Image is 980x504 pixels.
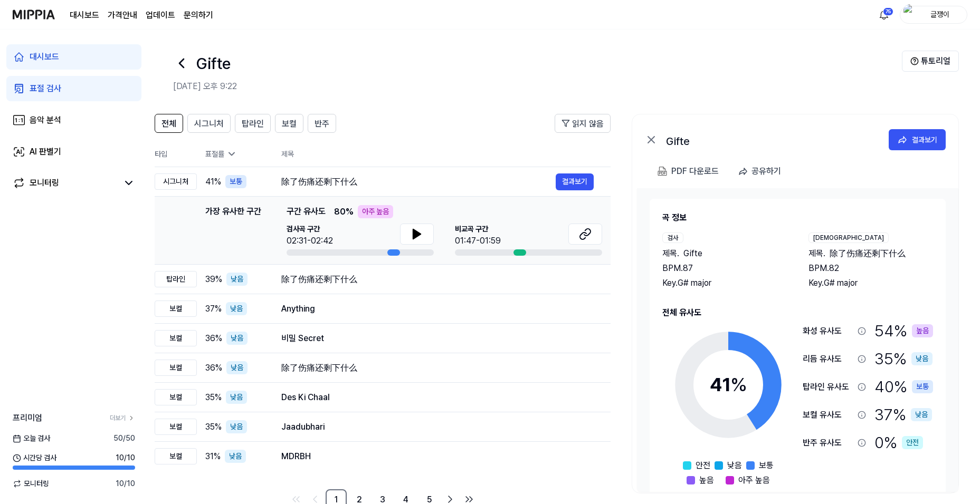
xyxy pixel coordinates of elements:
div: 낮음 [911,352,933,365]
div: BPM. 87 [662,262,787,275]
div: MDRBH [281,450,594,463]
div: 除了伤痛还剩下什么 [281,362,594,374]
a: 대시보드 [6,44,141,70]
div: Key. G# major [662,277,787,289]
div: 시그니처 [155,173,197,190]
div: 보컬 [155,301,197,317]
div: PDF 다운로드 [671,164,719,178]
button: 결과보기 [556,173,594,190]
button: profile글쟁이 [900,6,967,24]
div: 표절 검사 [30,82,61,95]
span: 검사곡 구간 [287,224,333,235]
div: 낮음 [226,391,247,404]
div: 보컬 [155,360,197,376]
div: 01:47-01:59 [455,235,501,247]
button: 탑라인 [235,114,271,133]
div: 낮음 [225,450,246,463]
span: 구간 유사도 [287,205,326,218]
span: 보컬 [282,118,297,130]
span: 프리미엄 [13,412,42,424]
button: 보컬 [275,114,303,133]
span: 낮음 [727,459,742,472]
div: Anything [281,303,594,315]
span: 제목 . [662,247,679,260]
div: 02:31-02:42 [287,235,333,247]
span: 탑라인 [242,118,264,130]
th: 타입 [155,141,197,167]
div: 보컬 [155,448,197,464]
span: 35 % [205,421,222,433]
div: Jaadubhari [281,421,594,433]
div: 낮음 [911,408,932,421]
a: 곡 정보검사제목.GifteBPM.87Key.G# major[DEMOGRAPHIC_DATA]제목.除了伤痛还剩下什么BPM.82Key.G# major전체 유사도41%안전낮음보통높음... [637,188,958,492]
div: 낮음 [226,332,248,345]
span: 35 % [205,391,222,404]
div: 탑라인 유사도 [803,381,853,393]
img: profile [903,4,916,25]
span: 읽지 않음 [572,118,604,130]
div: 공유하기 [751,164,781,178]
div: Gifte [666,133,877,146]
th: 제목 [281,141,611,167]
span: 36 % [205,362,222,374]
span: 모니터링 [13,478,49,489]
div: 除了伤痛还剩下什么 [281,273,594,286]
div: AI 판별기 [30,146,61,158]
img: Help [910,57,919,65]
img: PDF Download [658,167,667,176]
div: 탑라인 [155,271,197,287]
button: 시그니처 [187,114,231,133]
div: [DEMOGRAPHIC_DATA] [808,232,889,243]
div: 35 % [874,347,933,371]
img: 알림 [878,8,890,21]
span: 안전 [696,459,710,472]
h1: Gifte [196,52,231,75]
button: 반주 [308,114,336,133]
button: 가격안내 [108,9,137,22]
div: 반주 유사도 [803,437,853,449]
div: 검사 [662,232,683,243]
a: 업데이트 [146,9,175,22]
div: 모니터링 [30,177,59,189]
a: 대시보드 [70,9,99,22]
span: 높음 [699,474,714,487]
div: 75 [883,7,893,16]
span: 시그니처 [194,118,224,130]
button: PDF 다운로드 [655,161,721,182]
a: 표절 검사 [6,76,141,101]
span: 除了伤痛还剩下什么 [830,247,906,260]
h2: [DATE] 오후 9:22 [173,80,902,93]
div: 낮음 [226,361,248,374]
a: 음악 분석 [6,108,141,133]
div: 보컬 유사도 [803,409,853,421]
div: 0 % [874,431,923,454]
a: AI 판별기 [6,139,141,164]
div: 안전 [902,436,923,449]
a: 모니터링 [13,177,118,189]
span: 37 % [205,303,222,315]
span: 반주 [315,118,329,130]
h2: 전체 유사도 [662,306,933,319]
span: % [730,373,747,396]
span: 10 / 10 [116,452,135,463]
div: 40 % [874,375,933,399]
div: 높음 [912,324,933,337]
span: 36 % [205,332,222,345]
div: 보컬 [155,419,197,435]
a: 더보기 [110,413,135,423]
div: 보컬 [155,389,197,405]
span: 50 / 50 [113,433,135,444]
button: 전체 [155,114,183,133]
span: Gifte [683,247,702,260]
div: 아주 높음 [358,205,393,218]
div: 표절률 [205,149,264,160]
span: 39 % [205,273,222,286]
span: 오늘 검사 [13,433,50,444]
div: 37 % [874,403,932,427]
button: 공유하기 [734,161,789,182]
a: 결과보기 [889,129,946,150]
div: 글쟁이 [919,8,960,20]
div: 대시보드 [30,51,59,63]
div: 가장 유사한 구간 [205,205,261,256]
div: 화성 유사도 [803,325,853,337]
